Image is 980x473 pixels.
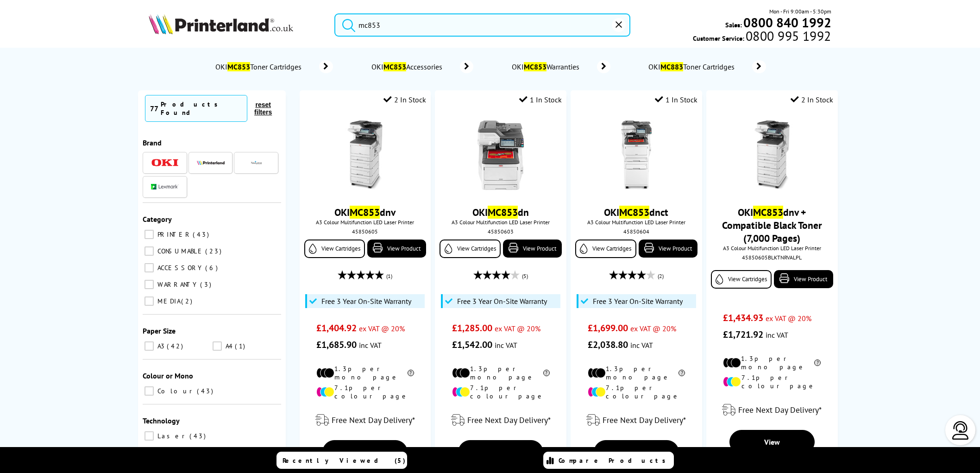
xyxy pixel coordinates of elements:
[193,230,211,239] span: 43
[472,206,529,219] a: OKIMC853dn
[197,387,215,395] span: 43
[743,14,831,31] b: 0800 840 1992
[519,95,562,104] div: 1 In Stock
[467,415,551,425] span: Free Next Day Delivery*
[742,18,831,27] a: 0800 840 1992
[452,365,550,381] li: 1.3p per mono page
[452,322,492,334] span: £1,285.00
[149,14,322,36] a: Printerland Logo
[588,365,685,381] li: 1.3p per mono page
[488,206,518,219] mark: MC853
[316,322,357,334] span: £1,404.92
[711,245,833,252] span: A3 Colour Multifunction LED Laser Printer
[197,160,225,165] img: Printerland
[658,267,664,285] span: (2)
[155,297,180,305] span: MEDIA
[383,95,426,104] div: 2 In Stock
[639,240,697,258] a: View Product
[559,456,671,465] span: Compare Products
[603,415,686,425] span: Free Next Day Delivery*
[205,247,224,255] span: 23
[588,384,685,400] li: 7.1p per colour page
[155,264,204,272] span: ACCESSORY
[149,14,293,34] img: Printerland Logo
[510,62,584,71] span: OKI Warranties
[144,263,154,272] input: ACCESSORY 6
[386,267,392,285] span: (1)
[304,219,426,226] span: A3 Colour Multifunction LED Laser Printer
[951,421,970,440] img: user-headset-light.svg
[316,384,414,400] li: 7.1p per colour page
[543,452,674,469] a: Compare Products
[769,7,831,16] span: Mon - Fri 9:00am - 5:30pm
[452,384,550,400] li: 7.1p per colour page
[774,270,833,288] a: View Product
[510,60,610,73] a: OKIMC853Warranties
[161,100,242,117] div: Products Found
[495,324,540,333] span: ex VAT @ 20%
[575,407,697,433] div: modal_delivery
[189,432,208,440] span: 43
[647,60,766,73] a: OKIMC883Toner Cartridges
[766,330,788,340] span: inc VAT
[155,247,204,255] span: CONSUMABLE
[452,339,492,351] span: £1,542.00
[766,314,811,323] span: ex VAT @ 20%
[370,60,473,73] a: OKIMC853Accessories
[144,230,154,239] input: PRINTER 43
[332,415,415,425] span: Free Next Day Delivery*
[711,270,772,289] a: View Cartridges
[155,387,196,395] span: Colour
[725,20,742,29] span: Sales:
[647,62,739,71] span: OKI Toner Cartridges
[181,297,195,305] span: 2
[144,386,154,396] input: Colour 43
[575,219,697,226] span: A3 Colour Multifunction LED Laser Printer
[723,354,821,371] li: 1.3p per mono page
[144,296,154,306] input: MEDIA 2
[604,206,668,219] a: OKIMC853dnct
[151,184,179,189] img: Lexmark
[588,339,628,351] span: £2,038.80
[440,219,561,226] span: A3 Colour Multifunction LED Laser Printer
[440,240,500,258] a: View Cartridges
[304,407,426,433] div: modal_delivery
[723,373,821,390] li: 7.1p per colour page
[143,326,176,335] span: Paper Size
[155,280,199,289] span: WARRANTY
[150,104,158,113] span: 77
[167,342,185,350] span: 42
[143,371,193,380] span: Colour or Mono
[334,206,396,219] a: OKIMC853dnv
[594,440,679,464] a: View
[729,430,815,454] a: View
[737,120,807,190] img: oki-mc853dnv-left-small2.jpg
[214,62,306,71] span: OKI Toner Cartridges
[495,341,517,350] span: inc VAT
[723,312,763,324] span: £1,434.93
[655,95,697,104] div: 1 In Stock
[200,280,214,289] span: 3
[307,228,424,235] div: 45850605
[350,206,380,219] mark: MC853
[619,206,649,219] mark: MC853
[602,120,671,190] img: OKI-MC853dnct-Front-Small.jpg
[630,341,653,350] span: inc VAT
[247,101,279,116] button: reset filters
[711,397,833,423] div: modal_delivery
[144,280,154,289] input: WARRANTY 3
[143,214,172,224] span: Category
[753,206,783,219] mark: MC853
[764,437,780,447] span: View
[693,32,831,43] span: Customer Service:
[283,456,406,465] span: Recently Viewed (5)
[235,342,247,350] span: 1
[321,296,411,306] span: Free 3 Year On-Site Warranty
[660,62,683,71] mark: MC883
[457,296,547,306] span: Free 3 Year On-Site Warranty
[630,324,676,333] span: ex VAT @ 20%
[593,296,683,306] span: Free 3 Year On-Site Warranty
[227,62,250,71] mark: MC853
[143,416,180,425] span: Technology
[251,157,262,169] img: Navigator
